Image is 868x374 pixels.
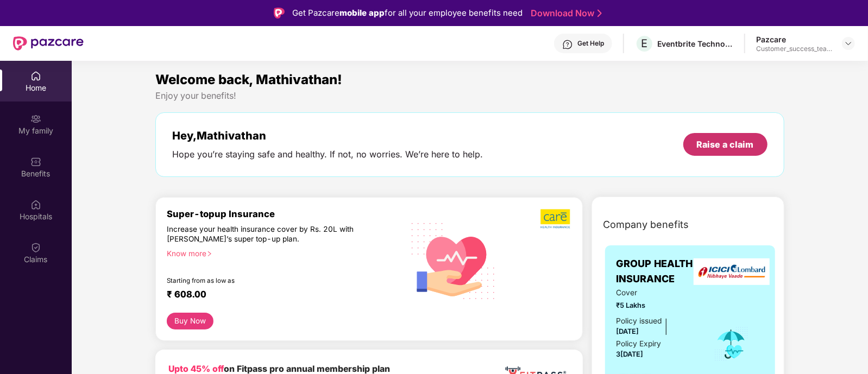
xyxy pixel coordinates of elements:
strong: mobile app [339,8,385,18]
div: Know more [167,249,396,256]
div: Get Help [577,39,604,48]
div: Hey, Mathivathan [172,129,483,142]
img: svg+xml;base64,PHN2ZyB3aWR0aD0iMjAiIGhlaWdodD0iMjAiIHZpZXdCb3g9IjAgMCAyMCAyMCIgZmlsbD0ibm9uZSIgeG... [30,113,41,124]
img: svg+xml;base64,PHN2ZyBpZD0iSG9tZSIgeG1sbnM9Imh0dHA6Ly93d3cudzMub3JnLzIwMDAvc3ZnIiB3aWR0aD0iMjAiIG... [30,71,41,81]
div: Get Pazcare for all your employee benefits need [292,7,523,20]
img: Logo [274,8,285,18]
div: Starting from as low as [167,277,356,284]
a: Download Now [531,8,599,19]
img: b5dec4f62d2307b9de63beb79f102df3.png [540,208,571,229]
span: Company benefits [603,217,689,232]
div: Super-topup Insurance [167,208,402,219]
div: Increase your health insurance cover by Rs. 20L with [PERSON_NAME]’s super top-up plan. [167,224,356,244]
span: 3[DATE] [616,350,643,358]
div: Enjoy your benefits! [155,90,784,102]
img: svg+xml;base64,PHN2ZyBpZD0iRHJvcGRvd24tMzJ4MzIiIHhtbG5zPSJodHRwOi8vd3d3LnczLm9yZy8yMDAwL3N2ZyIgd2... [844,39,853,48]
img: svg+xml;base64,PHN2ZyBpZD0iSG9zcGl0YWxzIiB4bWxucz0iaHR0cDovL3d3dy53My5vcmcvMjAwMC9zdmciIHdpZHRoPS... [30,199,41,210]
span: right [206,251,212,257]
div: Pazcare [756,34,832,45]
div: Policy issued [616,315,662,327]
span: GROUP HEALTH INSURANCE [616,256,699,287]
div: Hope you’re staying safe and healthy. If not, no worries. We’re here to help. [172,149,483,160]
span: Welcome back, Mathivathan! [155,72,342,87]
span: ₹5 Lakhs [616,300,699,311]
img: svg+xml;base64,PHN2ZyBpZD0iQmVuZWZpdHMiIHhtbG5zPSJodHRwOi8vd3d3LnczLm9yZy8yMDAwL3N2ZyIgd2lkdGg9Ij... [30,156,41,167]
div: Customer_success_team_lead [756,45,832,53]
span: Cover [616,287,699,299]
span: [DATE] [616,327,639,335]
img: icon [714,326,749,362]
div: ₹ 608.00 [167,289,392,302]
img: New Pazcare Logo [13,36,84,50]
img: insurerLogo [694,258,770,285]
img: Stroke [597,8,602,19]
b: Upto 45% off [168,364,224,374]
img: svg+xml;base64,PHN2ZyBpZD0iSGVscC0zMngzMiIgeG1sbnM9Imh0dHA6Ly93d3cudzMub3JnLzIwMDAvc3ZnIiB3aWR0aD... [562,39,573,50]
img: svg+xml;base64,PHN2ZyB4bWxucz0iaHR0cDovL3d3dy53My5vcmcvMjAwMC9zdmciIHhtbG5zOnhsaW5rPSJodHRwOi8vd3... [403,209,504,312]
b: on Fitpass pro annual membership plan [168,364,390,374]
div: Eventbrite Technologies India Private Limited [657,39,733,49]
button: Buy Now [167,313,213,329]
img: svg+xml;base64,PHN2ZyBpZD0iQ2xhaW0iIHhtbG5zPSJodHRwOi8vd3d3LnczLm9yZy8yMDAwL3N2ZyIgd2lkdGg9IjIwIi... [30,242,41,253]
div: Policy Expiry [616,338,661,350]
span: E [641,37,648,50]
div: Raise a claim [697,138,754,150]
